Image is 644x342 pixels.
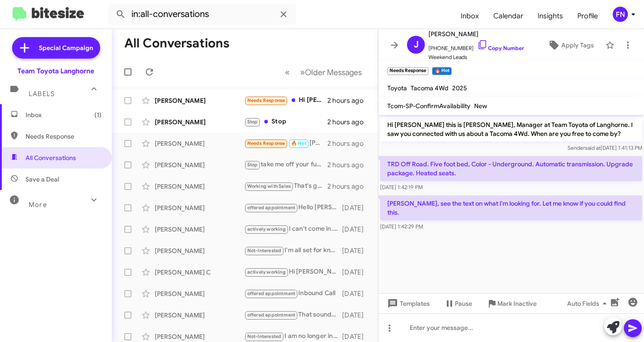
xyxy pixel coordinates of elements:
[244,95,327,106] div: Hi [PERSON_NAME] im from [GEOGRAPHIC_DATA] so it would be hard for me to come down in person, I w...
[247,97,285,103] span: Needs Response
[387,84,407,92] span: Toyota
[386,296,430,312] span: Templates
[244,331,342,342] div: I am no longer in the market, thank you
[540,37,601,53] button: Apply Tags
[560,296,617,312] button: Auto Fields
[244,288,342,299] div: Inbound Call
[452,84,467,92] span: 2025
[247,205,296,211] span: offered appointment
[244,138,327,148] div: [PERSON_NAME], see the text on what I'm looking for. Let me know if you could find this.
[295,63,367,81] button: Next
[327,160,371,169] div: 2 hours ago
[280,63,367,81] nav: Page navigation example
[155,139,244,148] div: [PERSON_NAME]
[29,201,47,209] span: More
[567,296,610,312] span: Auto Fields
[247,269,286,275] span: actively working
[327,139,371,148] div: 2 hours ago
[327,182,371,191] div: 2 hours ago
[155,96,244,105] div: [PERSON_NAME]
[280,63,295,81] button: Previous
[327,96,371,105] div: 2 hours ago
[25,110,102,119] span: Inbox
[432,67,451,75] small: 🔥 Hot
[155,289,244,298] div: [PERSON_NAME]
[342,311,371,320] div: [DATE]
[477,45,524,51] a: Copy Number
[342,268,371,277] div: [DATE]
[387,102,470,110] span: Tcom-SP-ConfirmAvailability
[380,184,423,190] span: [DATE] 1:42:19 PM
[568,144,642,151] span: Sender [DATE] 1:41:13 PM
[342,203,371,212] div: [DATE]
[12,37,100,59] a: Special Campaign
[94,110,102,119] span: (1)
[342,225,371,234] div: [DATE]
[342,246,371,255] div: [DATE]
[474,102,487,110] span: New
[342,332,371,341] div: [DATE]
[155,246,244,255] div: [PERSON_NAME]
[486,3,530,29] a: Calendar
[530,3,570,29] a: Insights
[247,248,282,253] span: Not-Interested
[453,3,486,29] span: Inbox
[561,37,594,53] span: Apply Tags
[247,334,282,339] span: Not-Interested
[380,195,642,220] p: [PERSON_NAME], see the text on what I'm looking for. Let me know if you could find this.
[155,332,244,341] div: [PERSON_NAME]
[247,119,258,125] span: Stop
[479,296,544,312] button: Mark Inactive
[25,132,102,141] span: Needs Response
[244,245,342,256] div: I'm all set for know thank you
[155,268,244,277] div: [PERSON_NAME] C
[300,67,305,78] span: »
[411,84,449,92] span: Tacoma 4Wd
[497,296,537,312] span: Mark Inactive
[244,181,327,191] div: That's great to hear!!
[124,36,229,51] h1: All Conversations
[29,90,55,98] span: Labels
[244,310,342,320] div: That sounds great! Feel free to reach out anytime if you have questions or find something you like.
[291,140,306,146] span: 🔥 Hot
[25,175,59,184] span: Save a Deal
[25,153,76,162] span: All Conversations
[327,118,371,127] div: 2 hours ago
[155,160,244,169] div: [PERSON_NAME]
[380,223,423,230] span: [DATE] 1:42:29 PM
[428,53,524,62] span: Weekend Leads
[155,203,244,212] div: [PERSON_NAME]
[244,160,327,170] div: take me off your fucking text list I have literally blocked every single number. You have texted ...
[244,117,327,127] div: Stop
[380,156,642,181] p: TRD Off Road. Five foot bed, Color - Underground. Automatic transmission. Upgrade package. Heated...
[155,311,244,320] div: [PERSON_NAME]
[244,203,342,213] div: Hello [PERSON_NAME] it's Team Toyota of Langhorne. How did your visit at [GEOGRAPHIC_DATA]?
[247,162,258,168] span: Stop
[247,183,291,189] span: Working with Sales
[285,67,290,78] span: «
[108,4,296,25] input: Search
[342,289,371,298] div: [DATE]
[605,7,634,22] button: FN
[247,140,285,146] span: Needs Response
[247,312,296,318] span: offered appointment
[155,225,244,234] div: [PERSON_NAME]
[613,7,628,22] div: FN
[247,291,296,296] span: offered appointment
[428,39,524,53] span: [PHONE_NUMBER]
[155,118,244,127] div: [PERSON_NAME]
[305,68,362,77] span: Older Messages
[17,67,94,76] div: Team Toyota Langhorne
[378,296,437,312] button: Templates
[570,3,605,29] a: Profile
[585,144,601,151] span: said at
[428,29,524,39] span: [PERSON_NAME]
[455,296,472,312] span: Pause
[39,43,93,52] span: Special Campaign
[155,182,244,191] div: [PERSON_NAME]
[380,117,642,142] p: Hi [PERSON_NAME] this is [PERSON_NAME], Manager at Team Toyota of Langhorne. I saw you connected ...
[244,267,342,277] div: Hi [PERSON_NAME], Thanks for checking. If you can make Stock 25452 (Corolla 2025) work for $20K a...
